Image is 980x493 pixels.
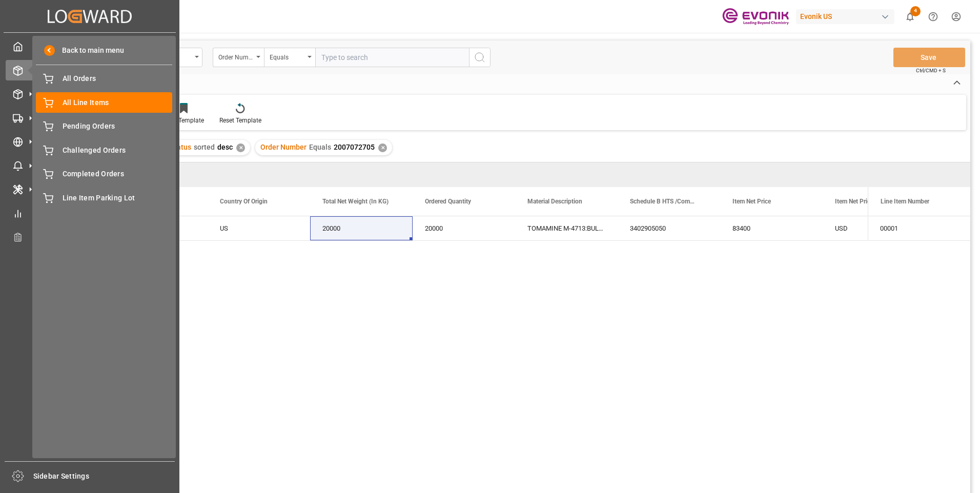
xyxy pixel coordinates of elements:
[55,45,124,56] span: Back to main menu
[732,198,771,205] span: Item Net Price
[63,73,173,84] span: All Orders
[63,97,173,108] span: All Line Items
[796,7,899,26] button: Evonik US
[208,216,310,240] div: US
[36,188,172,208] a: Line Item Parking Lot
[893,48,965,67] button: Save
[868,216,970,241] div: Press SPACE to select this row.
[899,5,922,28] button: show 4 new notifications
[270,50,304,62] div: Equals
[413,216,515,240] div: 20000
[334,143,375,151] span: 2007072705
[194,143,215,151] span: sorted
[618,216,720,240] div: 3402905050
[922,5,945,28] button: Help Center
[63,169,173,179] span: Completed Orders
[63,145,173,156] span: Challenged Orders
[310,216,413,240] div: 20000
[213,48,264,67] button: open menu
[36,140,172,160] a: Challenged Orders
[868,216,970,240] div: 00001
[36,92,172,112] a: All Line Items
[720,216,823,240] div: 83400
[6,227,174,247] a: Transport Planner
[823,216,925,240] div: USD
[796,9,894,24] div: Evonik US
[910,6,921,16] span: 4
[63,193,173,203] span: Line Item Parking Lot
[36,164,172,184] a: Completed Orders
[916,67,946,74] span: Ctrl/CMD + S
[264,48,315,67] button: open menu
[630,198,699,205] span: Schedule B HTS /Commodity Code (HS Code)
[515,216,618,240] div: TOMAMINE M-4713:BULK:1:PP:C
[378,143,387,152] div: ✕
[322,198,389,205] span: Total Net Weight (In KG)
[33,471,175,482] span: Sidebar Settings
[6,203,174,223] a: My Reports
[36,69,172,89] a: All Orders
[527,198,582,205] span: Material Description
[425,198,471,205] span: Ordered Quantity
[6,36,174,56] a: My Cockpit
[835,198,904,205] span: Item Net Price (Currency)
[309,143,331,151] span: Equals
[469,48,491,67] button: search button
[219,116,261,125] div: Reset Template
[218,50,253,62] div: Order Number
[220,198,268,205] span: Country Of Origin
[722,8,789,26] img: Evonik-brand-mark-Deep-Purple-RGB.jpeg_1700498283.jpeg
[217,143,233,151] span: desc
[881,198,929,205] span: Line Item Number
[236,143,245,152] div: ✕
[36,116,172,136] a: Pending Orders
[63,121,173,132] span: Pending Orders
[164,116,204,125] div: Save Template
[315,48,469,67] input: Type to search
[260,143,307,151] span: Order Number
